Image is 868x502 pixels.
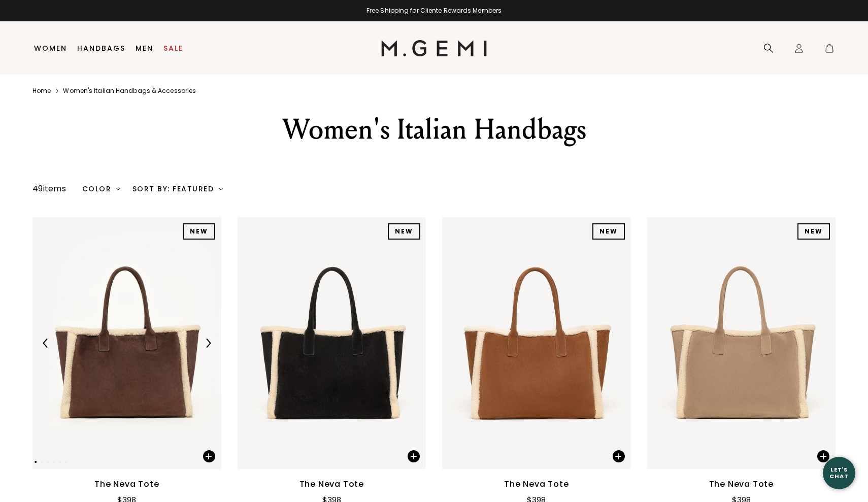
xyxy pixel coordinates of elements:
[797,223,830,240] div: NEW
[238,217,426,469] img: The Neva Tote
[504,478,569,490] div: The Neva Tote
[82,185,120,193] div: Color
[32,183,66,195] div: 49 items
[32,217,221,469] img: The Neva Tote
[116,187,120,191] img: chevron-down.svg
[204,339,213,348] img: Next Arrow
[823,466,855,479] div: Let's Chat
[163,44,183,52] a: Sale
[94,478,159,490] div: The Neva Tote
[41,339,50,348] img: Previous Arrow
[183,223,215,240] div: NEW
[381,40,487,56] img: M.Gemi
[647,217,836,469] img: The Neva Tote
[77,44,125,52] a: Handbags
[219,187,223,191] img: chevron-down.svg
[63,87,196,95] a: Women's italian handbags & accessories
[709,478,774,490] div: The Neva Tote
[258,111,610,148] div: Women's Italian Handbags
[592,223,625,240] div: NEW
[32,87,51,95] a: Home
[299,478,364,490] div: The Neva Tote
[34,44,67,52] a: Women
[388,223,420,240] div: NEW
[442,217,631,469] img: The Neva Tote
[136,44,153,52] a: Men
[132,185,223,193] div: Sort By: Featured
